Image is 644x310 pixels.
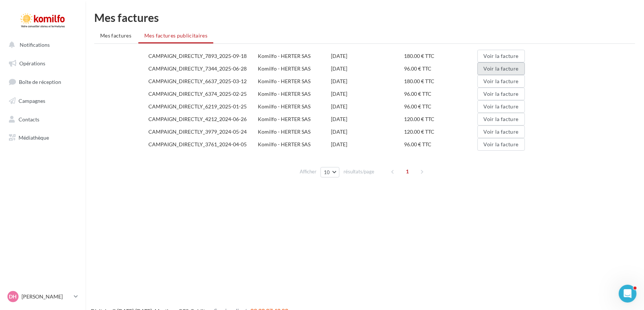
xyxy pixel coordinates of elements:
button: Voir la facture [477,75,525,88]
div: [DATE] [331,103,404,110]
a: DH [PERSON_NAME] [6,290,79,304]
div: Komilfo - HERTER SAS [258,90,331,98]
div: 120.00 € TTC [404,128,477,136]
h1: Mes factures [94,12,635,23]
div: 96.00 € TTC [404,65,477,72]
div: 96.00 € TTC [404,141,477,148]
span: Boîte de réception [19,79,61,85]
p: [PERSON_NAME] [22,293,71,300]
div: Komilfo - HERTER SAS [258,115,331,123]
span: 1 [402,166,414,177]
span: DH [9,293,17,300]
div: CAMPAIGN_DIRECTLY_7893_2025-09-18 [148,52,258,60]
span: Contacts [19,116,39,122]
span: Campagnes [19,98,45,104]
div: CAMPAIGN_DIRECTLY_6374_2025-02-25 [148,90,258,98]
div: [DATE] [331,65,404,72]
div: CAMPAIGN_DIRECTLY_4212_2024-06-26 [148,115,258,123]
span: Médiathèque [19,134,49,141]
div: [DATE] [331,128,404,136]
button: Voir la facture [477,50,525,62]
button: Voir la facture [477,100,525,113]
div: [DATE] [331,141,404,148]
button: Voir la facture [477,113,525,125]
button: Voir la facture [477,138,525,151]
a: Médiathèque [4,130,81,146]
a: Opérations [4,56,81,71]
div: CAMPAIGN_DIRECTLY_6219_2025-01-25 [148,103,258,110]
iframe: Intercom live chat [619,285,637,303]
div: 180.00 € TTC [404,52,477,60]
div: 96.00 € TTC [404,90,477,98]
div: [DATE] [331,90,404,98]
button: 10 [321,167,339,177]
span: Notifications [20,42,50,48]
div: CAMPAIGN_DIRECTLY_6637_2025-03-12 [148,78,258,85]
span: résultats/page [344,168,374,175]
span: 10 [324,169,330,175]
div: Komilfo - HERTER SAS [258,52,331,60]
button: Voir la facture [477,125,525,138]
button: Notifications [4,37,78,53]
div: 120.00 € TTC [404,115,477,123]
div: [DATE] [331,78,404,85]
div: Komilfo - HERTER SAS [258,141,331,148]
div: Komilfo - HERTER SAS [258,65,331,72]
a: Boîte de réception [4,74,81,90]
div: CAMPAIGN_DIRECTLY_3761_2024-04-05 [148,141,258,148]
div: CAMPAIGN_DIRECTLY_3979_2024-05-24 [148,128,258,136]
div: 96.00 € TTC [404,103,477,110]
div: [DATE] [331,52,404,60]
div: Komilfo - HERTER SAS [258,128,331,136]
div: Komilfo - HERTER SAS [258,103,331,110]
a: Contacts [4,112,81,127]
div: CAMPAIGN_DIRECTLY_7344_2025-06-28 [148,65,258,72]
button: Voir la facture [477,88,525,100]
div: 180.00 € TTC [404,78,477,85]
div: [DATE] [331,115,404,123]
button: Voir la facture [477,62,525,75]
a: Campagnes [4,93,81,109]
span: Opérations [19,60,45,66]
div: Komilfo - HERTER SAS [258,78,331,85]
span: Mes factures [100,32,131,39]
span: Afficher [300,168,316,175]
